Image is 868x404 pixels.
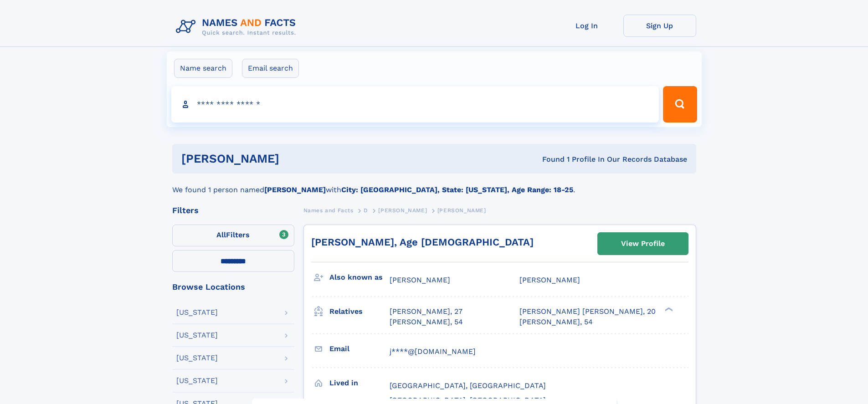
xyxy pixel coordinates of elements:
a: D [364,205,368,216]
b: City: [GEOGRAPHIC_DATA], State: [US_STATE], Age Range: 18-25 [341,185,573,194]
label: Name search [174,59,232,78]
span: [PERSON_NAME] [519,276,580,284]
a: [PERSON_NAME], 27 [390,307,462,317]
h3: Lived in [329,375,390,391]
a: [PERSON_NAME], Age [DEMOGRAPHIC_DATA] [311,236,534,248]
a: Names and Facts [303,205,354,216]
img: Logo Names and Facts [172,15,303,39]
h1: [PERSON_NAME] [181,153,411,164]
span: [PERSON_NAME] [390,276,450,284]
a: View Profile [598,233,688,255]
input: search input [171,86,659,123]
a: [PERSON_NAME] [PERSON_NAME], 20 [519,307,656,317]
a: Sign Up [623,15,696,37]
a: [PERSON_NAME], 54 [390,317,463,327]
label: Filters [172,225,294,246]
h3: Also known as [329,270,390,285]
a: [PERSON_NAME] [378,205,427,216]
b: [PERSON_NAME] [264,185,326,194]
span: [GEOGRAPHIC_DATA], [GEOGRAPHIC_DATA] [390,381,546,390]
button: Search Button [663,86,697,123]
h3: Email [329,341,390,357]
div: [US_STATE] [176,354,218,362]
div: [US_STATE] [176,309,218,316]
span: D [364,207,368,214]
div: [US_STATE] [176,377,218,384]
div: Found 1 Profile In Our Records Database [411,154,687,164]
div: [US_STATE] [176,332,218,339]
a: Log In [550,15,623,37]
label: Email search [242,59,299,78]
span: [PERSON_NAME] [437,207,486,214]
h3: Relatives [329,304,390,319]
div: We found 1 person named with . [172,174,696,195]
div: View Profile [621,233,665,254]
div: ❯ [663,307,673,312]
span: [PERSON_NAME] [378,207,427,214]
a: [PERSON_NAME], 54 [519,317,593,327]
div: Filters [172,206,294,215]
div: Browse Locations [172,283,294,291]
span: All [216,230,226,239]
